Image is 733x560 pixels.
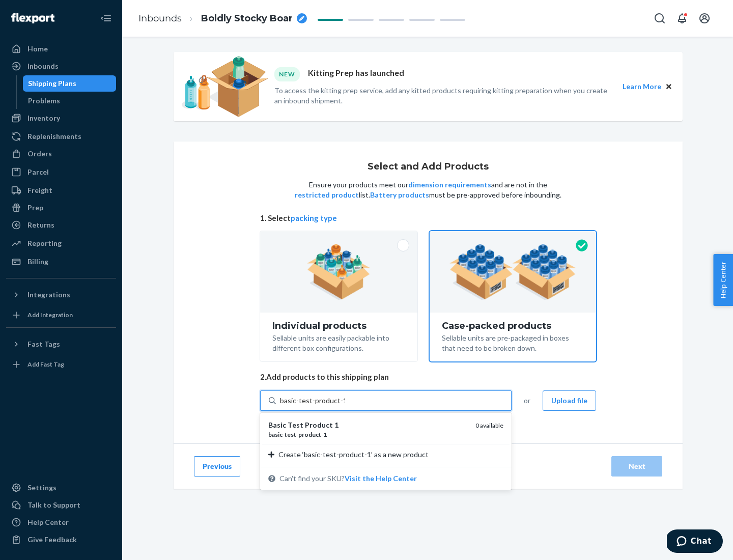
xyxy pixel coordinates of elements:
a: Add Integration [6,307,116,323]
button: Open notifications [672,8,692,29]
a: Freight [6,182,116,199]
div: Individual products [272,321,405,331]
button: Previous [194,456,240,477]
a: Reporting [6,235,116,251]
em: Basic [268,421,286,429]
div: Freight [27,185,52,195]
div: Parcel [27,167,49,177]
div: Shipping Plans [28,78,76,89]
div: Add Fast Tag [27,360,64,369]
span: Can't find your SKU? [279,473,417,484]
em: test [285,431,296,438]
input: Basic Test Product 1basic-test-product-10 availableCreate ‘basic-test-product-1’ as a new product... [280,396,345,406]
a: Billing [6,254,116,270]
div: Integrations [27,290,70,300]
button: packing type [291,213,337,223]
a: Help Center [6,514,116,530]
div: Billing [27,257,48,267]
a: Parcel [6,164,116,180]
p: Ensure your products meet our and are not in the list. must be pre-approved before inbounding. [294,180,562,200]
em: 1 [323,431,327,438]
p: To access the kitting prep service, add any kitted products requiring kitting preparation when yo... [274,86,613,106]
a: Orders [6,146,116,162]
div: Home [27,44,48,54]
a: Prep [6,200,116,216]
button: Upload file [543,390,596,411]
div: Replenishments [27,131,81,142]
div: Case-packed products [442,321,584,331]
button: Basic Test Product 1basic-test-product-10 availableCreate ‘basic-test-product-1’ as a new product... [345,473,417,484]
button: Talk to Support [6,497,116,513]
div: Sellable units are easily packable into different box configurations. [272,331,405,353]
h1: Select and Add Products [368,162,489,172]
div: Talk to Support [27,500,80,510]
button: Open Search Box [650,8,670,29]
a: Shipping Plans [23,75,117,92]
div: Give Feedback [27,535,77,545]
button: Close Navigation [96,8,116,29]
button: Close [663,81,674,92]
span: or [524,396,530,406]
div: Prep [27,203,43,213]
p: Kitting Prep has launched [308,67,404,81]
div: Add Integration [27,311,73,319]
img: individual-pack.facf35554cb0f1810c75b2bd6df2d64e.png [307,244,371,300]
div: Returns [27,220,54,230]
em: Product [305,421,333,429]
button: Fast Tags [6,336,116,352]
img: Flexport logo [11,13,54,23]
iframe: Opens a widget where you can chat to one of our agents [667,529,723,555]
button: Next [611,456,662,477]
span: Create ‘basic-test-product-1’ as a new product [278,450,429,460]
ol: breadcrumbs [130,4,315,34]
em: product [298,431,321,438]
button: Battery products [370,190,429,200]
div: Reporting [27,238,62,248]
span: 2. Add products to this shipping plan [260,372,596,382]
div: Problems [28,96,60,106]
a: Inventory [6,110,116,126]
a: Add Fast Tag [6,356,116,373]
button: restricted product [295,190,359,200]
em: Test [288,421,303,429]
div: Help Center [27,517,69,527]
a: Inbounds [6,58,116,74]
div: Next [620,461,654,471]
span: 0 available [475,422,503,429]
a: Inbounds [138,13,182,24]
span: Boldly Stocky Boar [201,12,293,25]
a: Problems [23,93,117,109]
button: Learn More [623,81,661,92]
div: Fast Tags [27,339,60,349]
div: Inbounds [27,61,59,71]
div: - - - [268,430,467,439]
div: Inventory [27,113,60,123]
em: 1 [334,421,339,429]
div: Sellable units are pre-packaged in boxes that need to be broken down. [442,331,584,353]
em: basic [268,431,283,438]
button: Help Center [713,254,733,306]
button: dimension requirements [408,180,491,190]
a: Settings [6,480,116,496]
div: Orders [27,149,52,159]
a: Returns [6,217,116,233]
button: Integrations [6,287,116,303]
a: Home [6,41,116,57]
span: 1. Select [260,213,596,223]
img: case-pack.59cecea509d18c883b923b81aeac6d0b.png [449,244,576,300]
button: Open account menu [694,8,715,29]
div: Settings [27,483,57,493]
a: Replenishments [6,128,116,145]
div: NEW [274,67,300,81]
button: Give Feedback [6,531,116,548]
